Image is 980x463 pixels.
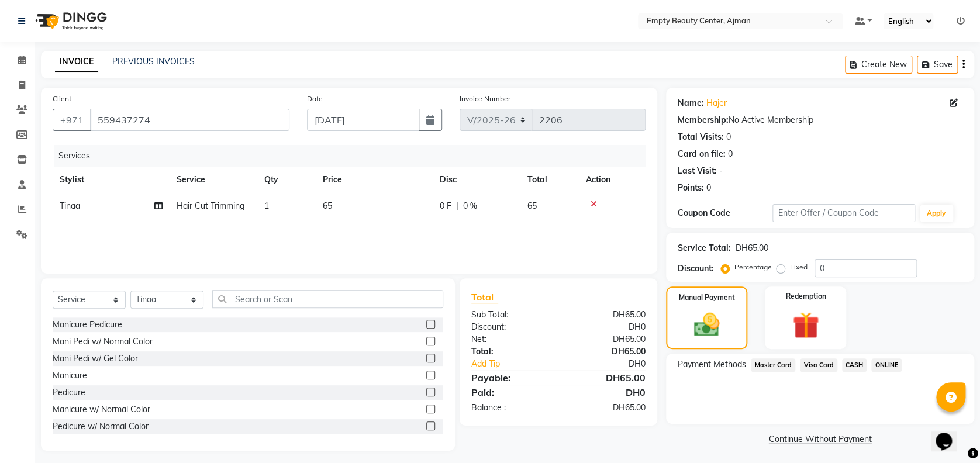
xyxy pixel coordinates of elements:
[678,97,704,109] div: Name:
[726,131,731,143] div: 0
[686,310,727,340] img: _cash.svg
[53,403,150,416] div: Manicure w/ Normal Color
[257,167,316,193] th: Qty
[53,94,71,104] label: Client
[678,358,746,371] span: Payment Methods
[784,309,827,342] img: _gift.svg
[678,207,772,219] div: Coupon Code
[772,204,915,222] input: Enter Offer / Coupon Code
[558,333,654,345] div: DH65.00
[678,148,726,160] div: Card on file:
[668,433,972,445] a: Continue Without Payment
[53,336,153,348] div: Mani Pedi w/ Normal Color
[751,358,795,372] span: Master Card
[112,56,195,67] a: PREVIOUS INVOICES
[678,114,729,126] div: Membership:
[558,321,654,333] div: DH0
[558,371,654,385] div: DH65.00
[719,165,723,177] div: -
[264,201,269,211] span: 1
[323,201,332,211] span: 65
[785,291,826,302] label: Redemption
[931,416,968,451] iframe: chat widget
[463,345,558,358] div: Total:
[678,182,704,194] div: Points:
[558,309,654,321] div: DH65.00
[558,345,654,358] div: DH65.00
[307,94,323,104] label: Date
[463,358,575,370] a: Add Tip
[463,371,558,385] div: Payable:
[460,94,510,104] label: Invoice Number
[920,205,953,222] button: Apply
[55,51,98,72] a: INVOICE
[558,385,654,399] div: DH0
[170,167,257,193] th: Service
[53,109,91,131] button: +971
[678,262,714,275] div: Discount:
[456,200,458,212] span: |
[678,131,724,143] div: Total Visits:
[53,420,149,433] div: Pedicure w/ Normal Color
[842,358,867,372] span: CASH
[706,97,727,109] a: Hajer
[678,165,717,177] div: Last Visit:
[433,167,520,193] th: Disc
[871,358,902,372] span: ONLINE
[463,309,558,321] div: Sub Total:
[463,321,558,333] div: Discount:
[53,386,85,399] div: Pedicure
[463,333,558,345] div: Net:
[527,201,537,211] span: 65
[558,402,654,414] div: DH65.00
[678,114,962,126] div: No Active Membership
[53,369,87,382] div: Manicure
[728,148,733,160] div: 0
[574,358,654,370] div: DH0
[845,56,912,74] button: Create New
[471,291,498,303] span: Total
[463,200,477,212] span: 0 %
[53,167,170,193] th: Stylist
[800,358,837,372] span: Visa Card
[679,292,735,303] label: Manual Payment
[790,262,808,272] label: Fixed
[54,145,654,167] div: Services
[736,242,768,254] div: DH65.00
[463,402,558,414] div: Balance :
[520,167,579,193] th: Total
[53,353,138,365] div: Mani Pedi w/ Gel Color
[30,5,110,37] img: logo
[440,200,451,212] span: 0 F
[316,167,433,193] th: Price
[90,109,289,131] input: Search by Name/Mobile/Email/Code
[463,385,558,399] div: Paid:
[579,167,646,193] th: Action
[734,262,772,272] label: Percentage
[53,319,122,331] div: Manicure Pedicure
[212,290,443,308] input: Search or Scan
[60,201,80,211] span: Tinaa
[917,56,958,74] button: Save
[177,201,244,211] span: Hair Cut Trimming
[678,242,731,254] div: Service Total:
[706,182,711,194] div: 0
